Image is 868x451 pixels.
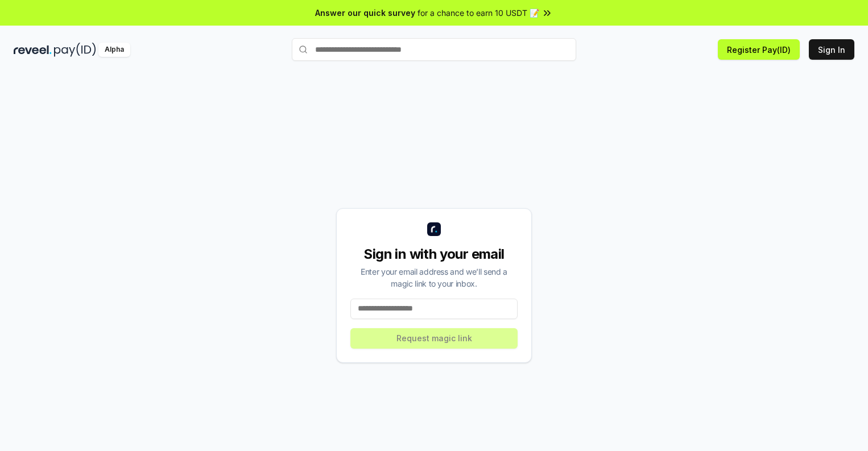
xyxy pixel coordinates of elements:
img: reveel_dark [14,43,52,57]
span: for a chance to earn 10 USDT 📝 [418,7,539,19]
button: Register Pay(ID) [718,39,800,60]
div: Alpha [98,43,130,57]
img: pay_id [54,43,96,57]
div: Sign in with your email [350,245,518,263]
button: Sign In [809,39,854,60]
div: Enter your email address and we’ll send a magic link to your inbox. [350,266,518,289]
img: logo_small [427,222,441,236]
span: Answer our quick survey [315,7,415,19]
